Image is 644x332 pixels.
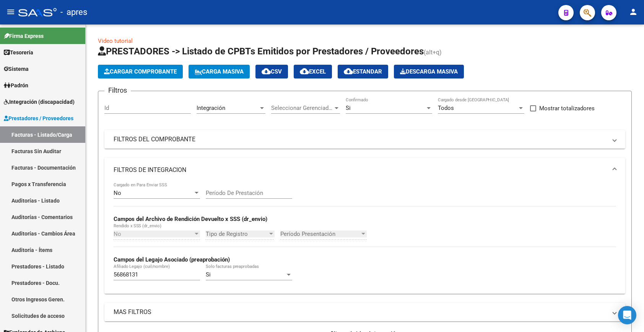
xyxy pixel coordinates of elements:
mat-panel-title: FILTROS DE INTEGRACION [114,166,607,174]
h3: Filtros [104,85,131,96]
div: Open Intercom Messenger [618,306,636,324]
div: FILTROS DE INTEGRACION [104,182,625,294]
span: No [114,190,121,196]
mat-expansion-panel-header: FILTROS DE INTEGRACION [104,158,625,182]
button: CSV [255,65,288,79]
span: Integración (discapacidad) [4,98,75,106]
button: Carga Masiva [189,65,250,79]
mat-panel-title: MAS FILTROS [114,308,607,316]
span: Todos [438,105,454,111]
app-download-masive: Descarga masiva de comprobantes (adjuntos) [394,65,464,79]
span: Período Presentación [280,231,360,237]
span: Cargar Comprobante [104,68,177,75]
button: Cargar Comprobante [98,65,183,79]
span: Estandar [344,68,382,75]
mat-icon: cloud_download [300,67,309,76]
span: Mostrar totalizadores [539,104,595,113]
span: Sistema [4,65,29,73]
span: CSV [262,68,282,75]
span: Integración [197,105,225,111]
span: - apres [60,4,87,21]
span: Firma Express [4,32,44,40]
strong: Campos del Archivo de Rendición Devuelto x SSS (dr_envio) [114,216,267,222]
a: Video tutorial [98,38,133,44]
span: No [114,231,121,237]
span: Tesorería [4,48,33,57]
span: PRESTADORES -> Listado de CPBTs Emitidos por Prestadores / Proveedores [98,46,424,57]
mat-expansion-panel-header: MAS FILTROS [104,303,625,321]
span: Padrón [4,81,28,90]
span: Si [206,271,211,278]
span: EXCEL [300,68,326,75]
span: Prestadores / Proveedores [4,114,73,123]
span: Carga Masiva [195,68,244,75]
button: Estandar [338,65,388,79]
mat-icon: cloud_download [344,67,353,76]
mat-expansion-panel-header: FILTROS DEL COMPROBANTE [104,130,625,149]
button: EXCEL [294,65,332,79]
mat-icon: menu [6,7,15,16]
mat-icon: person [629,7,638,16]
mat-icon: cloud_download [262,67,271,76]
span: Descarga Masiva [400,68,458,75]
strong: Campos del Legajo Asociado (preaprobación) [114,256,230,263]
span: (alt+q) [424,49,442,56]
button: Descarga Masiva [394,65,464,79]
span: Tipo de Registro [206,231,268,237]
span: Si [346,105,351,111]
mat-panel-title: FILTROS DEL COMPROBANTE [114,135,607,144]
span: Seleccionar Gerenciador [271,105,333,111]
